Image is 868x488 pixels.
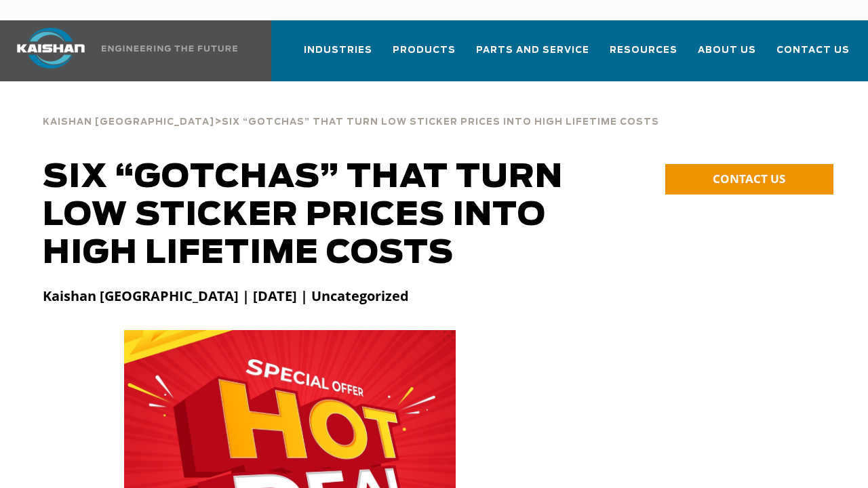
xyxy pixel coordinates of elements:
[43,115,214,127] a: Kaishan [GEOGRAPHIC_DATA]
[698,33,756,79] a: About Us
[776,33,850,79] a: Contact Us
[476,43,589,58] span: Parts and Service
[610,43,677,58] span: Resources
[304,33,372,79] a: Industries
[222,115,659,127] a: Six “Gotchas” That Turn Low Sticker Prices into High Lifetime Costs
[665,164,833,195] a: CONTACT US
[713,171,785,186] span: CONTACT US
[393,43,456,58] span: Products
[393,33,456,79] a: Products
[102,45,237,52] img: Engineering the future
[476,33,589,79] a: Parts and Service
[610,33,677,79] a: Resources
[43,118,214,127] span: Kaishan [GEOGRAPHIC_DATA]
[43,159,625,272] h1: Six “Gotchas” That Turn Low Sticker Prices into High Lifetime Costs
[43,287,409,305] strong: Kaishan [GEOGRAPHIC_DATA] | [DATE] | Uncategorized
[776,43,850,58] span: Contact Us
[304,43,372,58] span: Industries
[43,102,659,133] div: >
[222,118,659,127] span: Six “Gotchas” That Turn Low Sticker Prices into High Lifetime Costs
[698,43,756,58] span: About Us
